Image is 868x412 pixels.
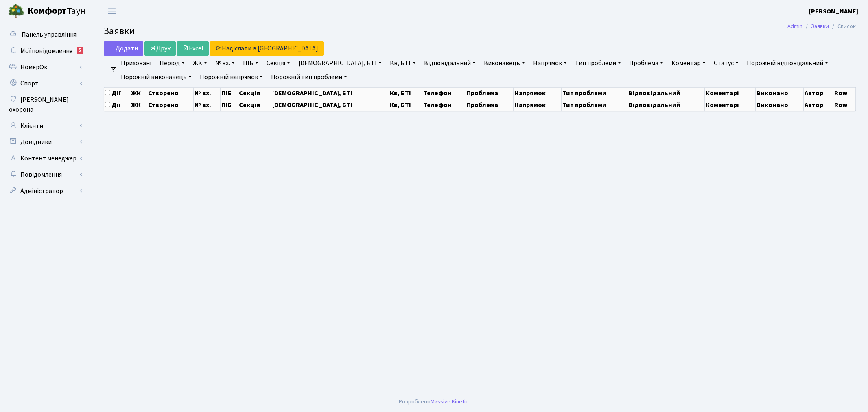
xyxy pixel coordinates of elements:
[705,99,756,111] th: Коментарі
[4,150,85,167] a: Контент менеджер
[104,24,135,38] span: Заявки
[626,56,667,70] a: Проблема
[77,47,83,54] div: 5
[481,56,528,70] a: Виконавець
[271,87,389,99] th: [DEMOGRAPHIC_DATA], БТІ
[221,99,238,111] th: ПІБ
[711,56,742,70] a: Статус
[4,59,85,75] a: НомерОк
[238,99,271,111] th: Секція
[743,56,831,70] a: Порожній відповідальний
[431,397,468,406] a: Massive Kinetic
[4,43,85,59] a: Мої повідомлення5
[156,56,188,70] a: Період
[627,87,704,99] th: Відповідальний
[561,87,627,99] th: Тип проблеми
[705,87,756,99] th: Коментарі
[4,183,85,199] a: Адміністратор
[118,56,155,70] a: Приховані
[387,56,419,70] a: Кв, БТІ
[811,22,829,31] a: Заявки
[28,4,85,18] span: Таун
[130,87,147,99] th: ЖК
[422,99,466,111] th: Телефон
[755,99,804,111] th: Виконано
[240,56,262,70] a: ПІБ
[804,87,833,99] th: Автор
[8,3,24,20] img: logo.png
[271,99,389,111] th: [DEMOGRAPHIC_DATA], БТІ
[627,99,704,111] th: Відповідальний
[422,87,466,99] th: Телефон
[238,87,271,99] th: Секція
[561,99,627,111] th: Тип проблеми
[755,87,804,99] th: Виконано
[221,87,238,99] th: ПІБ
[530,56,570,70] a: Напрямок
[295,56,385,70] a: [DEMOGRAPHIC_DATA], БТІ
[104,87,130,99] th: Дії
[829,22,856,31] li: Список
[421,56,479,70] a: Відповідальний
[104,99,130,111] th: Дії
[147,99,194,111] th: Створено
[20,46,72,55] span: Мої повідомлення
[804,99,833,111] th: Автор
[809,7,858,16] a: [PERSON_NAME]
[668,56,709,70] a: Коментар
[833,99,856,111] th: Row
[268,70,350,84] a: Порожній тип проблеми
[190,56,210,70] a: ЖК
[4,92,85,118] a: [PERSON_NAME] охорона
[144,41,176,56] a: Друк
[514,87,561,99] th: Напрямок
[466,87,514,99] th: Проблема
[833,87,856,99] th: Row
[102,4,122,18] button: Переключити навігацію
[466,99,514,111] th: Проблема
[22,30,77,39] span: Панель управління
[130,99,147,111] th: ЖК
[389,87,422,99] th: Кв, БТІ
[4,75,85,92] a: Спорт
[109,44,138,53] span: Додати
[194,99,221,111] th: № вх.
[787,22,802,31] a: Admin
[118,70,195,84] a: Порожній виконавець
[104,41,143,56] a: Додати
[263,56,293,70] a: Секція
[775,18,868,35] nav: breadcrumb
[212,56,238,70] a: № вх.
[399,397,470,406] div: Розроблено .
[514,99,561,111] th: Напрямок
[572,56,624,70] a: Тип проблеми
[197,70,266,84] a: Порожній напрямок
[809,7,858,16] b: [PERSON_NAME]
[4,167,85,183] a: Повідомлення
[210,41,324,56] a: Надіслати в [GEOGRAPHIC_DATA]
[4,26,85,43] a: Панель управління
[194,87,221,99] th: № вх.
[389,99,422,111] th: Кв, БТІ
[4,134,85,150] a: Довідники
[4,118,85,134] a: Клієнти
[28,4,67,18] b: Комфорт
[177,41,209,56] a: Excel
[147,87,194,99] th: Створено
